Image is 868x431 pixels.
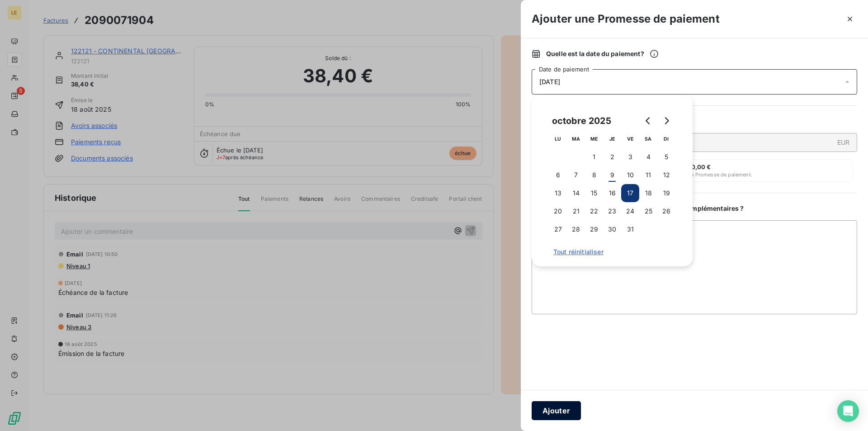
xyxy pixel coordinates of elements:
[585,148,603,166] button: 1
[621,202,639,220] button: 24
[639,148,657,166] button: 4
[657,112,675,130] button: Go to next month
[549,220,567,238] button: 27
[549,202,567,220] button: 20
[639,166,657,184] button: 11
[567,130,585,148] th: mardi
[567,202,585,220] button: 21
[639,130,657,148] th: samedi
[621,148,639,166] button: 3
[657,166,675,184] button: 12
[532,401,581,420] button: Ajouter
[603,166,621,184] button: 9
[603,220,621,238] button: 30
[539,78,560,85] span: [DATE]
[621,166,639,184] button: 10
[585,166,603,184] button: 8
[621,220,639,238] button: 31
[546,49,659,58] span: Quelle est la date du paiement ?
[532,11,720,27] h3: Ajouter une Promesse de paiement
[567,220,585,238] button: 28
[603,202,621,220] button: 23
[837,400,859,422] div: Open Intercom Messenger
[657,184,675,202] button: 19
[585,130,603,148] th: mercredi
[553,248,671,256] span: Tout réinitialiser
[549,114,614,128] div: octobre 2025
[639,184,657,202] button: 18
[603,130,621,148] th: jeudi
[567,166,585,184] button: 7
[585,184,603,202] button: 15
[585,202,603,220] button: 22
[657,130,675,148] th: dimanche
[567,184,585,202] button: 14
[585,220,603,238] button: 29
[657,202,675,220] button: 26
[621,130,639,148] th: vendredi
[549,184,567,202] button: 13
[603,184,621,202] button: 16
[639,112,657,130] button: Go to previous month
[603,148,621,166] button: 2
[549,130,567,148] th: lundi
[549,166,567,184] button: 6
[691,163,711,171] span: 0,00 €
[639,202,657,220] button: 25
[621,184,639,202] button: 17
[657,148,675,166] button: 5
